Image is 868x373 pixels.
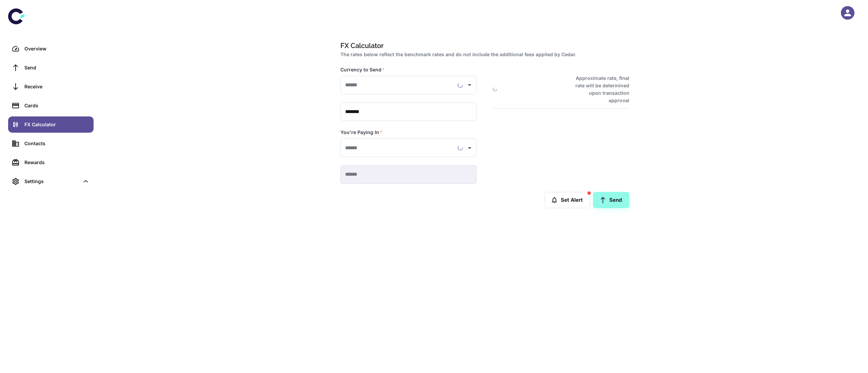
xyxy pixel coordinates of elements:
[24,64,90,71] div: Send
[24,83,90,90] div: Receive
[545,192,590,208] button: Set Alert
[24,178,79,185] div: Settings
[465,143,474,153] button: Open
[24,121,90,128] div: FX Calculator
[340,129,382,136] label: You're Paying In
[593,192,629,208] a: Send
[8,135,94,152] a: Contacts
[8,154,94,171] a: Rewards
[24,45,90,52] div: Overview
[465,80,474,90] button: Open
[8,173,94,190] div: Settings
[340,41,627,51] h1: FX Calculator
[24,102,90,109] div: Cards
[568,74,629,104] h6: Approximate rate, final rate will be determined upon transaction approval
[24,140,90,147] div: Contacts
[8,60,94,76] a: Send
[8,79,94,95] a: Receive
[24,159,90,166] div: Rewards
[8,97,94,114] a: Cards
[340,66,385,73] label: Currency to Send
[8,41,94,57] a: Overview
[8,116,94,133] a: FX Calculator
